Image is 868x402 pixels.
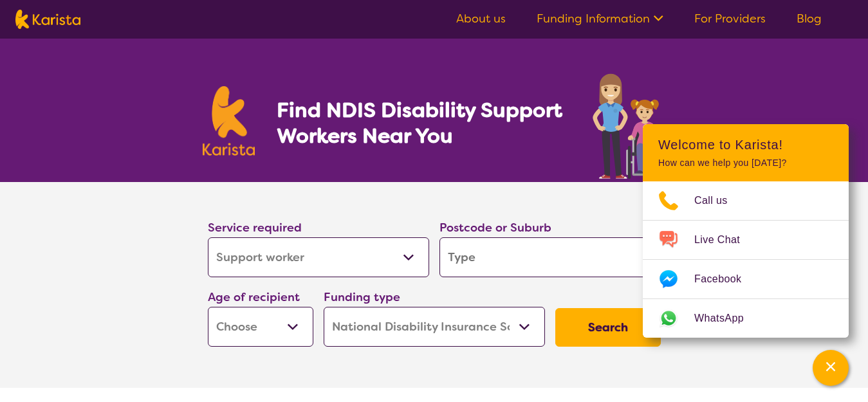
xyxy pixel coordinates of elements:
span: WhatsApp [694,309,759,328]
label: Service required [208,220,302,235]
ul: Choose channel [643,181,849,338]
button: Channel Menu [813,350,849,386]
a: About us [456,11,506,26]
span: Facebook [694,270,757,289]
button: Search [555,308,661,347]
a: Web link opens in a new tab. [643,299,849,338]
h2: Welcome to Karista! [658,137,833,152]
a: For Providers [694,11,766,26]
h1: Find NDIS Disability Support Workers Near You [277,97,564,149]
p: How can we help you [DATE]? [658,158,833,169]
a: Blog [797,11,822,26]
img: support-worker [591,69,666,182]
img: Karista logo [15,10,80,29]
img: Karista logo [203,86,255,156]
label: Postcode or Suburb [439,220,551,235]
a: Funding Information [537,11,663,26]
span: Live Chat [694,230,755,250]
span: Call us [694,191,743,210]
div: Channel Menu [643,124,849,338]
label: Age of recipient [208,289,300,305]
label: Funding type [324,289,400,305]
input: Type [439,237,661,277]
